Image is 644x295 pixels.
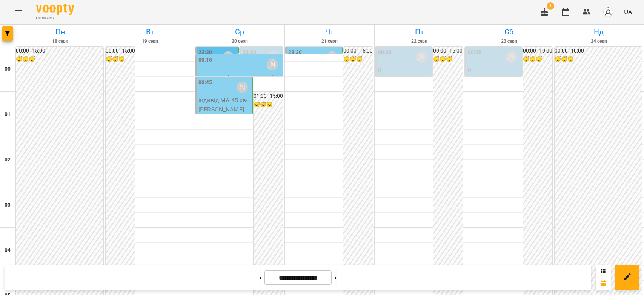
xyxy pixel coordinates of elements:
div: Бондарєва Валерія [416,51,427,63]
h6: 00:00 - 15:00 [16,47,103,55]
h6: Сб [466,26,553,38]
h6: 00:00 - 15:00 [343,47,373,55]
img: Voopty Logo [36,4,74,15]
h6: 😴😴😴 [555,55,642,63]
p: 0 [468,66,520,75]
h6: 00 [5,65,11,73]
button: Menu [9,3,27,21]
h6: 😴😴😴 [433,55,463,63]
p: індивід МА 45 хв - [PERSON_NAME] [198,96,251,114]
h6: 01:00 - 15:00 [254,92,283,100]
h6: 01 [5,110,11,119]
h6: 20 серп [196,38,283,45]
h6: 23 серп [466,38,553,45]
h6: 24 серп [555,38,642,45]
label: 00:15 [198,56,212,64]
label: 23:30 [288,48,302,57]
h6: Нд [555,26,642,38]
h6: 00:00 - 15:00 [106,47,135,55]
span: 1 [547,2,554,10]
label: 23:30 [243,48,257,57]
p: 0 [378,66,430,75]
div: Бондарєва Валерія [506,51,517,63]
h6: 😴😴😴 [523,55,552,63]
label: 00:00 [378,48,392,57]
h6: 21 серп [286,38,373,45]
div: Бондарєва Валерія [237,82,248,93]
div: Бондарєва Валерія [326,51,338,63]
h6: 😴😴😴 [16,55,103,63]
h6: 19 серп [106,38,194,45]
button: UA [621,5,635,19]
h6: Вт [106,26,194,38]
h6: 00:00 - 10:00 [555,47,642,55]
p: індивід МА 45 хв ([PERSON_NAME]) [378,75,430,93]
h6: Пн [17,26,104,38]
p: логопедія - [PERSON_NAME] [198,73,281,82]
img: avatar_s.png [603,7,613,17]
h6: Ср [196,26,283,38]
h6: Чт [286,26,373,38]
label: 23:30 [198,48,212,57]
h6: 04 [5,246,11,255]
h6: 18 серп [17,38,104,45]
p: індивід МА 45 хв ([PERSON_NAME]) [468,75,520,93]
h6: 😴😴😴 [106,55,135,63]
div: Бондарєва Валерія [223,51,234,63]
span: For Business [36,15,74,20]
h6: 22 серп [376,38,463,45]
h6: 😴😴😴 [254,100,283,109]
h6: 00:00 - 10:00 [523,47,552,55]
div: Бондарєва Валерія [267,59,278,70]
div: Бондарєва Валерія [267,51,278,63]
h6: 😴😴😴 [343,55,373,63]
h6: Пт [376,26,463,38]
h6: 03 [5,201,11,209]
h6: 02 [5,156,11,164]
span: UA [624,8,632,16]
h6: 00:00 - 15:00 [433,47,463,55]
label: 00:45 [198,79,212,87]
label: 00:00 [468,48,482,57]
